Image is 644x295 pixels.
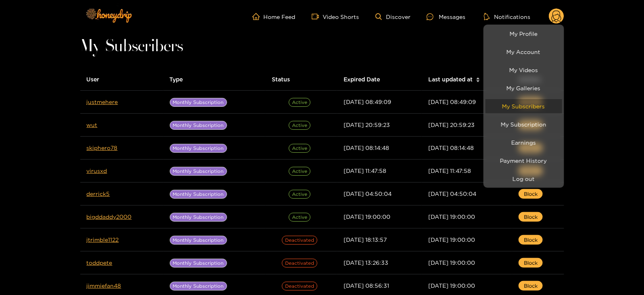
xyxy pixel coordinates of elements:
[486,99,562,113] a: My Subscribers
[486,117,562,131] a: My Subscription
[486,27,562,41] a: My Profile
[486,154,562,168] a: Payment History
[486,63,562,77] a: My Videos
[486,45,562,59] a: My Account
[486,81,562,95] a: My Galleries
[486,172,562,186] button: Log out
[486,135,562,150] a: Earnings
